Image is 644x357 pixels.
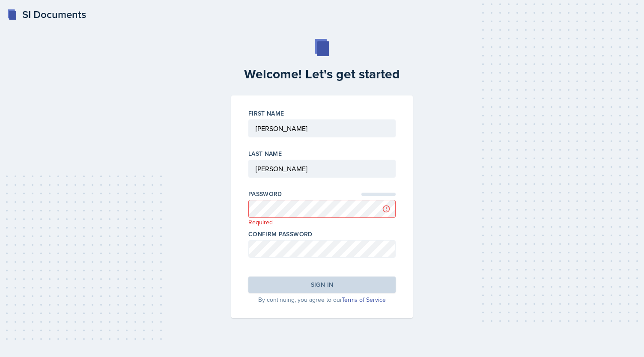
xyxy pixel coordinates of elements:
[248,160,396,178] input: Last Name
[248,190,282,198] label: Password
[248,109,284,118] label: First Name
[248,295,396,304] p: By continuing, you agree to our
[248,119,396,137] input: First Name
[248,218,396,226] p: Required
[248,277,396,293] button: Sign in
[7,7,86,22] a: SI Documents
[226,66,418,82] h2: Welcome! Let's get started
[311,280,333,289] div: Sign in
[248,149,282,158] label: Last Name
[248,230,313,238] label: Confirm Password
[342,295,386,304] a: Terms of Service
